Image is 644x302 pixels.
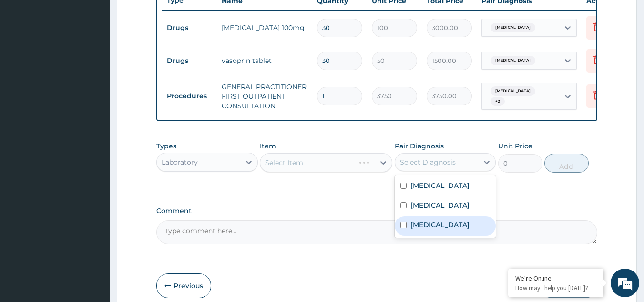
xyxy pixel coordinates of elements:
label: [MEDICAL_DATA] [410,181,470,190]
div: Minimize live chat window [156,5,179,28]
span: [MEDICAL_DATA] [491,86,535,96]
label: Unit Price [498,141,532,151]
button: Previous [156,273,211,298]
td: vasoprin tablet [217,51,312,70]
td: GENERAL PRACTITIONER FIRST OUTPATIENT CONSULTATION [217,77,312,115]
label: Item [260,141,276,151]
td: [MEDICAL_DATA] 100mg [217,18,312,37]
img: d_794563401_company_1708531726252_794563401 [18,48,39,72]
span: [MEDICAL_DATA] [491,23,535,32]
p: How may I help you today? [515,284,596,292]
button: Add [544,154,589,173]
label: [MEDICAL_DATA] [410,200,470,210]
label: Comment [156,207,598,215]
td: Drugs [162,52,217,70]
label: Pair Diagnosis [395,141,444,151]
td: Drugs [162,19,217,37]
div: Chat with us now [50,53,160,66]
td: Procedures [162,87,217,105]
span: + 2 [491,97,505,106]
div: Select Diagnosis [400,157,456,167]
textarea: Type your message and hit 'Enter' [5,201,182,234]
div: Laboratory [162,157,198,167]
label: [MEDICAL_DATA] [410,220,470,229]
label: Types [156,142,176,150]
span: We're online! [55,90,132,187]
span: [MEDICAL_DATA] [491,56,535,65]
div: We're Online! [515,274,596,282]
